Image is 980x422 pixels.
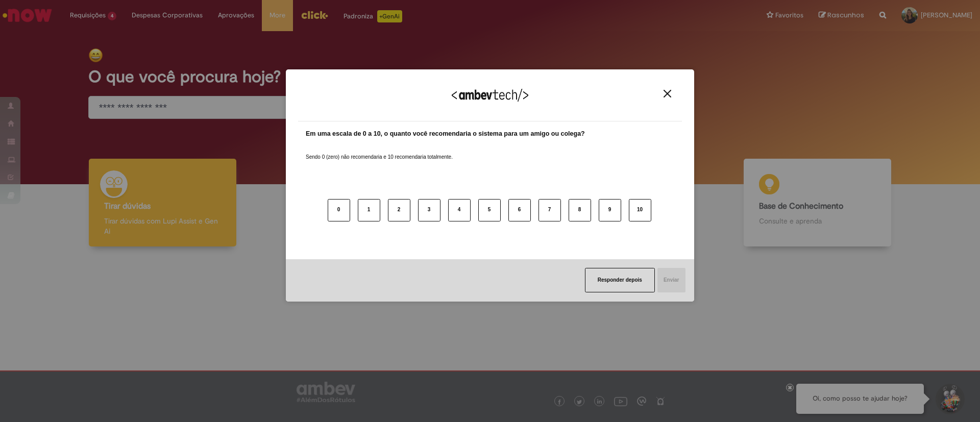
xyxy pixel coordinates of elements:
label: Em uma escala de 0 a 10, o quanto você recomendaria o sistema para um amigo ou colega? [306,129,585,139]
button: 0 [328,199,350,221]
button: 6 [508,199,531,221]
button: Close [660,89,674,98]
button: Responder depois [585,268,655,292]
button: 2 [388,199,410,221]
button: 8 [569,199,591,221]
button: 4 [448,199,471,221]
button: 7 [538,199,561,221]
button: 9 [599,199,621,221]
label: Sendo 0 (zero) não recomendaria e 10 recomendaria totalmente. [306,141,453,161]
img: Logo Ambevtech [452,89,528,102]
button: 3 [418,199,440,221]
button: 1 [358,199,380,221]
button: 10 [629,199,651,221]
img: Close [664,90,671,97]
button: 5 [478,199,501,221]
